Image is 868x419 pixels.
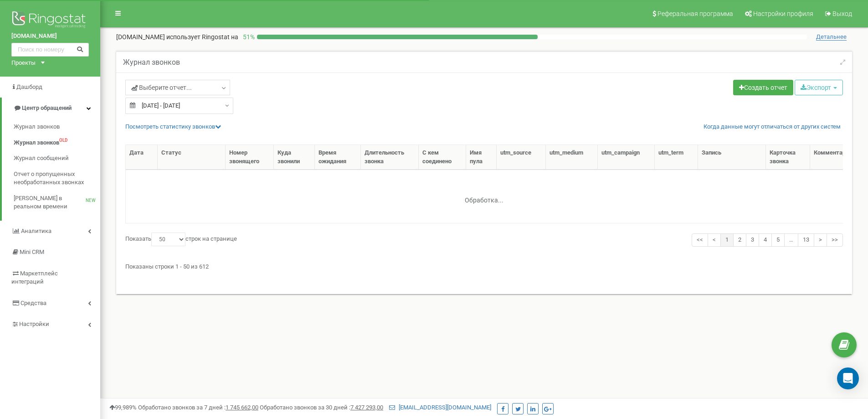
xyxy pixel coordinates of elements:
span: Настройки профиля [753,10,813,17]
span: Журнал сообщений [14,154,69,163]
u: 1 745 662,00 [226,404,258,411]
p: [DOMAIN_NAME] [116,32,238,41]
span: Настройки [19,321,49,327]
a: Выберите отчет... [125,80,230,95]
img: Ringostat logo [11,9,89,32]
a: [PERSON_NAME] в реальном времениNEW [14,190,100,214]
th: utm_source [497,145,545,170]
a: 4 [759,233,772,247]
a: Когда данные могут отличаться от других систем [704,123,841,131]
span: Обработано звонков за 30 дней : [260,404,383,411]
th: Запись [698,145,766,170]
a: [EMAIL_ADDRESS][DOMAIN_NAME] [389,404,491,411]
th: Номер звонящего [226,145,274,170]
span: Реферальная программа [657,10,733,17]
th: Карточка звонка [766,145,810,170]
th: utm_campaign [598,145,655,170]
a: … [784,233,798,247]
th: Куда звонили [274,145,315,170]
span: Маркетплейс интеграций [11,270,58,285]
a: 1 [720,233,734,247]
p: 51 % [238,32,257,41]
th: Имя пула [466,145,497,170]
span: Журнал звонков [14,123,60,131]
span: [PERSON_NAME] в реальном времени [14,194,86,211]
h5: Журнал звонков [123,58,180,67]
span: Аналитика [21,228,51,234]
a: Центр обращений [2,98,100,119]
label: Показать строк на странице [125,233,237,246]
div: Open Intercom Messenger [837,367,859,389]
span: 99,989% [109,404,137,411]
span: Отчет о пропущенных необработанных звонках [14,170,96,186]
a: > [814,233,827,247]
th: utm_term [655,145,698,170]
a: Создать отчет [733,80,793,95]
a: Журнал сообщений [14,150,100,166]
div: Обработка... [427,189,541,203]
span: Выход [832,10,852,17]
a: [DOMAIN_NAME] [11,32,89,41]
a: 5 [771,233,785,247]
a: < [708,233,721,247]
a: << [692,233,708,247]
input: Поиск по номеру [11,43,89,57]
span: Журнал звонков [14,138,59,147]
u: 7 427 293,00 [350,404,383,411]
a: Посмотреть cтатистику звонков [125,123,221,130]
th: Время ожидания [315,145,361,170]
span: Mini CRM [20,248,44,255]
span: Средства [21,300,46,306]
th: Дата [126,145,158,170]
span: Детальнее [816,33,847,41]
select: Показатьстрок на странице [151,233,185,246]
span: Дашборд [16,83,42,90]
span: Центр обращений [22,104,72,111]
a: Журнал звонковOLD [14,134,100,150]
a: 13 [798,233,814,247]
a: >> [827,233,843,247]
th: Комментарии [810,145,867,170]
th: Длительность звонка [361,145,419,170]
th: Статус [158,145,226,170]
a: 3 [746,233,759,247]
a: 2 [733,233,746,247]
div: Проекты [11,59,36,67]
span: использует Ringostat на [166,33,238,41]
span: Выберите отчет... [131,83,192,92]
th: С кем соединено [419,145,467,170]
span: Обработано звонков за 7 дней : [138,404,258,411]
a: Журнал звонков [14,119,100,135]
button: Экспорт [795,80,843,95]
div: Показаны строки 1 - 50 из 612 [125,259,843,271]
th: utm_medium [546,145,598,170]
a: Отчет о пропущенных необработанных звонках [14,166,100,190]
